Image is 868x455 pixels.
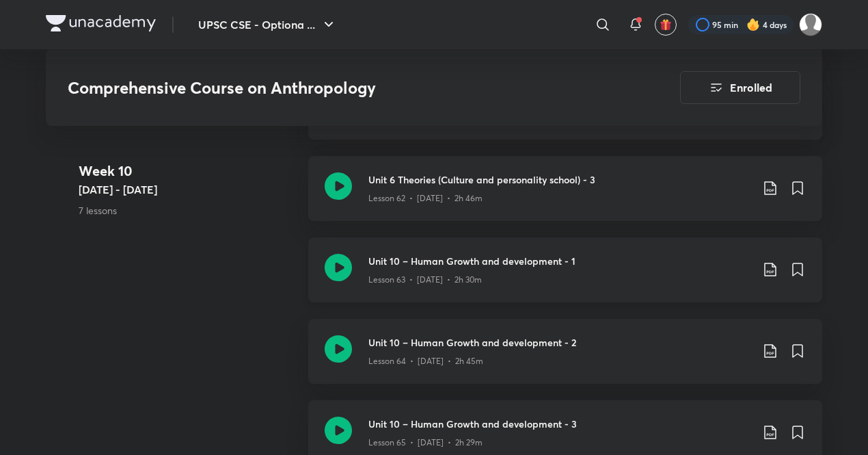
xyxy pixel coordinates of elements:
[308,156,822,237] a: Unit 6 Theories (Culture and personality school) - 3Lesson 62 • [DATE] • 2h 46m
[368,254,751,268] h3: Unit 10 – Human Growth and development - 1
[368,417,751,431] h3: Unit 10 – Human Growth and development - 3
[46,15,156,35] a: Company Logo
[799,13,822,36] img: kuldeep Ahir
[368,192,483,205] p: Lesson 62 • [DATE] • 2h 46m
[68,78,603,98] h3: Comprehensive Course on Anthropology
[680,71,800,104] button: Enrolled
[79,181,297,198] h5: [DATE] - [DATE]
[368,355,483,367] p: Lesson 64 • [DATE] • 2h 45m
[368,335,751,350] h3: Unit 10 – Human Growth and development - 2
[79,203,297,218] p: 7 lessons
[308,319,822,400] a: Unit 10 – Human Growth and development - 2Lesson 64 • [DATE] • 2h 45m
[190,11,345,38] button: UPSC CSE - Optiona ...
[79,161,297,181] h4: Week 10
[368,274,482,286] p: Lesson 63 • [DATE] • 2h 30m
[368,172,751,187] h3: Unit 6 Theories (Culture and personality school) - 3
[660,18,672,31] img: avatar
[308,237,822,319] a: Unit 10 – Human Growth and development - 1Lesson 63 • [DATE] • 2h 30m
[746,18,760,31] img: streak
[655,14,677,36] button: avatar
[368,437,483,449] p: Lesson 65 • [DATE] • 2h 29m
[46,15,156,31] img: Company Logo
